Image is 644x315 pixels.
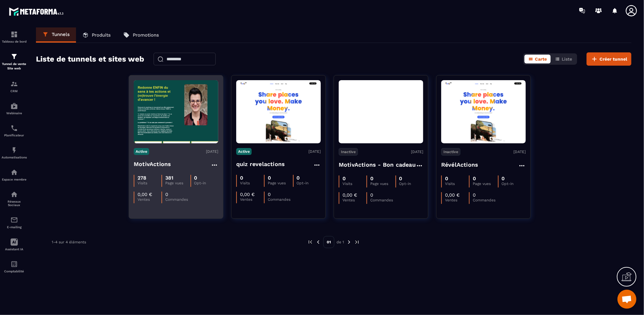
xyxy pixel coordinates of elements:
h4: MotivActions - Bon cadeau [339,160,416,169]
a: Produits [76,27,117,43]
p: Opt-in [297,181,321,185]
p: Visits [445,181,469,186]
p: 0 [473,175,476,181]
a: formationformationTunnel de vente Site web [2,48,27,75]
img: automations [10,169,18,176]
p: Tableau de bord [2,40,27,43]
a: emailemailE-mailing [2,211,27,234]
p: Opt-in [399,181,423,186]
p: Commandes [165,197,189,202]
p: 0 [342,175,346,181]
p: Visits [342,181,366,186]
button: Liste [551,55,576,63]
p: 0 [473,192,476,198]
p: Webinaire [2,111,27,115]
p: 0 [268,175,271,181]
a: schedulerschedulerPlanificateur [2,120,27,142]
p: Page vues [473,181,498,186]
img: scheduler [10,124,18,132]
img: automations [10,146,18,154]
p: Ventes [138,197,161,202]
p: Page vues [370,181,395,186]
a: formationformationTableau de bord [2,26,27,48]
p: [DATE] [411,150,423,154]
a: social-networksocial-networkRéseaux Sociaux [2,186,27,211]
p: Comptabilité [2,270,27,273]
p: Active [236,148,252,155]
p: Espace membre [2,178,27,181]
p: 278 [138,175,146,181]
p: 01 [323,236,334,248]
p: Inactive [339,148,358,156]
p: 381 [165,175,173,181]
p: Opt-in [502,181,526,186]
p: 0 [502,175,505,181]
span: Carte [535,56,547,62]
a: formationformationCRM [2,75,27,98]
img: image [441,82,526,142]
p: 0 [399,175,402,181]
p: 0,00 € [445,192,460,198]
p: 0 [194,175,197,181]
p: Visits [138,181,161,185]
p: 0 [445,175,448,181]
p: Ventes [240,197,264,202]
p: Produits [92,32,111,38]
p: Automatisations [2,156,27,159]
p: Réseaux Sociaux [2,200,27,207]
img: next [354,239,360,245]
a: Tunnels [36,27,76,43]
p: Commandes [268,197,292,202]
p: CRM [2,89,27,93]
a: Promotions [117,27,165,43]
p: 0 [297,175,300,181]
h4: RévélActions [441,160,478,169]
img: prev [307,239,313,245]
p: E-mailing [2,225,27,229]
img: formation [10,53,18,60]
p: 1-4 sur 4 éléments [52,240,86,244]
div: Ouvrir le chat [618,290,636,309]
p: de 1 [337,240,344,245]
img: logo [9,6,66,17]
p: 0,00 € [342,192,357,198]
h4: MotivActions [134,160,171,169]
span: Créer tunnel [600,56,627,62]
a: accountantaccountantComptabilité [2,256,27,278]
a: Assistant IA [2,234,27,256]
h2: Liste de tunnels et sites web [36,53,144,65]
span: Liste [562,56,572,62]
p: Planificateur [2,134,27,137]
p: 0 [165,192,168,197]
p: 0,00 € [138,192,152,197]
img: social-network [10,191,18,198]
img: formation [10,31,18,38]
p: [DATE] [206,149,218,154]
p: 0 [240,175,243,181]
button: Carte [524,55,551,63]
a: automationsautomationsAutomatisations [2,142,27,164]
p: Page vues [165,181,190,185]
img: prev [315,239,321,245]
p: Ventes [445,198,469,202]
img: image [236,82,321,142]
img: next [346,239,352,245]
img: formation [10,80,18,88]
p: [DATE] [308,149,321,154]
p: 0 [268,192,271,197]
p: Tunnel de vente Site web [2,62,27,71]
p: Visits [240,181,264,185]
a: automationsautomationsEspace membre [2,164,27,186]
img: image [134,80,218,143]
p: [DATE] [513,150,526,154]
button: Créer tunnel [587,52,631,66]
img: email [10,216,18,224]
p: 0 [370,175,373,181]
p: Tunnels [52,32,70,37]
p: Opt-in [194,181,218,185]
p: Active [134,148,149,155]
p: Page vues [268,181,293,185]
h4: quiz revelactions [236,160,285,169]
p: Commandes [370,198,394,202]
img: accountant [10,260,18,268]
